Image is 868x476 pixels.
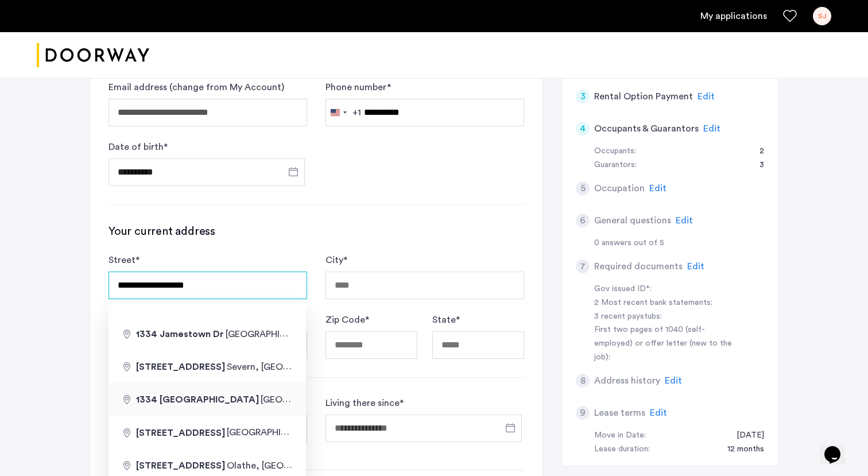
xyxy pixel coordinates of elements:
span: 1334 [136,395,157,404]
span: Olathe, [GEOGRAPHIC_DATA], [GEOGRAPHIC_DATA] [227,460,455,470]
span: [GEOGRAPHIC_DATA], [GEOGRAPHIC_DATA], [GEOGRAPHIC_DATA] [227,427,519,437]
h5: Rental Option Payment [594,90,693,103]
button: Open calendar [503,421,517,435]
span: 1334 [136,330,157,339]
div: 9 [576,406,590,420]
div: 3 [576,90,590,103]
h5: Occupants & Guarantors [594,122,699,136]
div: Occupants: [594,145,636,158]
span: Edit [697,92,715,101]
span: Edit [649,184,666,193]
span: Edit [650,408,667,417]
div: 6 [576,214,590,227]
label: City * [325,253,347,267]
label: Email address (change from My Account) [108,80,284,94]
label: Living there since * [325,396,404,410]
span: Jamestown Dr [160,330,224,339]
h5: Occupation [594,181,645,195]
span: Edit [703,124,720,133]
span: [STREET_ADDRESS] [136,362,225,371]
label: Street * [108,253,139,267]
label: Date of birth * [108,140,168,154]
div: 2 Most recent bank statements: [594,296,739,310]
iframe: chat widget [820,430,857,465]
img: logo [37,34,149,77]
div: 2 [748,145,764,158]
div: 0 answers out of 5 [594,237,764,250]
span: Edit [665,376,682,385]
label: State * [432,313,460,327]
h5: Lease terms [594,406,645,420]
label: Phone number * [325,80,391,94]
span: [STREET_ADDRESS] [136,461,225,470]
a: Favorites [783,9,797,23]
h5: Required documents [594,260,683,273]
div: 8 [576,374,590,388]
span: [GEOGRAPHIC_DATA], [GEOGRAPHIC_DATA], [GEOGRAPHIC_DATA] [226,329,518,339]
h5: Address history [594,374,660,388]
span: Severn, [GEOGRAPHIC_DATA], [GEOGRAPHIC_DATA] [227,362,454,371]
div: +1 [352,106,361,119]
div: Gov issued ID*: [594,282,739,296]
h5: General questions [594,214,671,227]
div: 12 months [716,443,764,456]
label: Zip Code * [325,313,369,327]
span: Edit [687,262,704,271]
div: 4 [576,122,590,136]
div: Guarantors: [594,158,637,172]
div: 3 [748,158,764,172]
button: Selected country [326,99,361,126]
button: Open calendar [286,165,300,179]
h3: Your current address [108,223,524,239]
span: [STREET_ADDRESS] [136,428,225,438]
div: Lease duration: [594,443,650,456]
div: SJ [813,7,831,25]
div: Move in Date: [594,429,646,443]
div: 7 [576,260,590,273]
div: 5 [576,181,590,195]
div: 3 recent paystubs: [594,310,739,324]
div: 09/01/2025 [725,429,764,443]
a: Cazamio logo [37,34,149,77]
span: [GEOGRAPHIC_DATA] [160,395,259,404]
span: [GEOGRAPHIC_DATA], [GEOGRAPHIC_DATA], [GEOGRAPHIC_DATA] [261,394,553,404]
div: First two pages of 1040 (self-employed) or offer letter (new to the job): [594,323,739,365]
span: Edit [676,216,693,225]
a: My application [700,9,767,23]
